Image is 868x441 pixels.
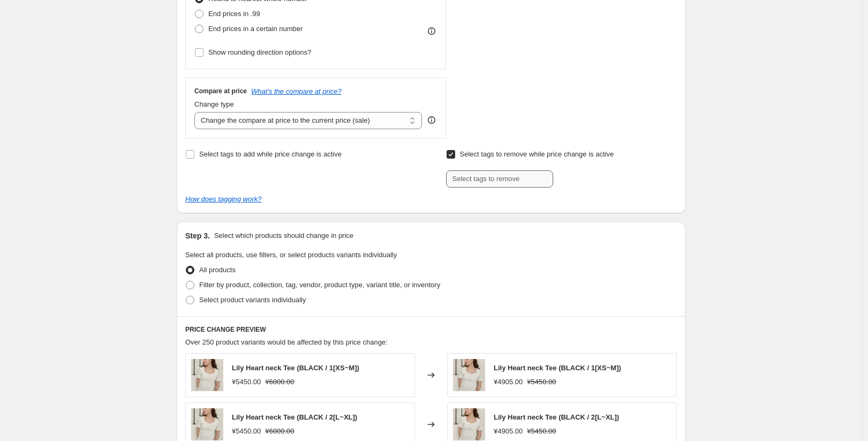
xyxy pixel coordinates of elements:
[494,377,523,387] div: ¥4905.00
[265,377,294,387] strike: ¥6000.00
[199,281,440,289] span: Filter by product, collection, tag, vendor, product type, variant title, or inventory
[185,195,261,203] a: How does tagging work?
[185,230,210,241] h2: Step 3.
[185,338,388,346] span: Over 250 product variants would be affected by this price change:
[494,413,619,421] span: Lily Heart neck Tee (BLACK / 2[L~XL])
[527,377,556,387] strike: ¥5450.00
[214,230,353,241] p: Select which products should change in price
[208,48,311,56] span: Show rounding direction options?
[453,408,485,440] img: lily_ivory_12_80x.jpg
[208,10,260,18] span: End prices in .99
[527,426,556,437] strike: ¥5450.00
[494,364,621,372] span: Lily Heart neck Tee (BLACK / 1[XS~M])
[265,426,294,437] strike: ¥6000.00
[426,115,437,125] div: help
[208,25,303,33] span: End prices in a certain number
[185,325,677,334] h6: PRICE CHANGE PREVIEW
[199,296,306,304] span: Select product variants individually
[194,100,234,108] span: Change type
[453,359,485,391] img: lily_ivory_12_80x.jpg
[251,87,342,95] button: What's the compare at price?
[494,426,523,437] div: ¥4905.00
[232,377,261,387] div: ¥5450.00
[191,359,223,391] img: lily_ivory_12_80x.jpg
[199,266,236,274] span: All products
[191,408,223,440] img: lily_ivory_12_80x.jpg
[199,150,342,158] span: Select tags to add while price change is active
[232,364,359,372] span: Lily Heart neck Tee (BLACK / 1[XS~M])
[232,426,261,437] div: ¥5450.00
[460,150,614,158] span: Select tags to remove while price change is active
[446,170,553,188] input: Select tags to remove
[232,413,357,421] span: Lily Heart neck Tee (BLACK / 2[L~XL])
[185,251,397,259] span: Select all products, use filters, or select products variants individually
[194,87,247,95] h3: Compare at price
